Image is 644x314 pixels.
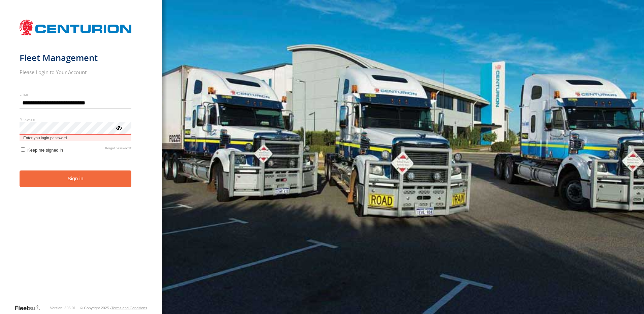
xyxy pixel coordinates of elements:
button: Sign in [20,170,132,187]
form: main [20,16,142,304]
h1: Fleet Management [20,52,132,63]
div: © Copyright 2025 - [80,306,147,310]
input: Keep me signed in [21,147,25,152]
h2: Please Login to Your Account [20,69,132,75]
span: Keep me signed in [27,148,63,153]
a: Forgot password? [105,146,132,153]
a: Terms and Conditions [111,306,147,310]
label: Email [20,92,132,97]
img: Centurion Transport [20,19,132,36]
label: Password [20,117,132,122]
a: Visit our Website [14,305,45,311]
div: ViewPassword [115,124,122,131]
div: Version: 305.01 [50,306,76,310]
span: Enter you login password [20,135,132,141]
